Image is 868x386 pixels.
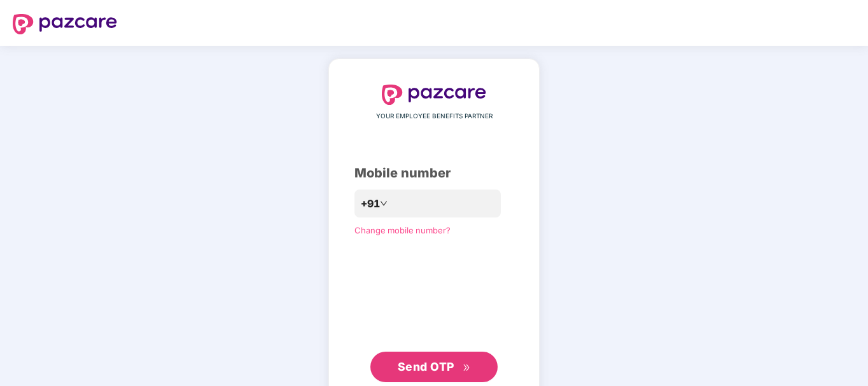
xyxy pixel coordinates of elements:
span: down [380,200,388,207]
span: +91 [361,196,380,212]
button: Send OTPdouble-right [370,352,498,382]
span: YOUR EMPLOYEE BENEFITS PARTNER [376,111,493,121]
img: logo [382,85,486,105]
div: Mobile number [354,163,514,183]
img: logo [13,14,117,34]
a: Change mobile number? [354,225,451,235]
span: Send OTP [398,360,454,373]
span: double-right [463,364,471,372]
